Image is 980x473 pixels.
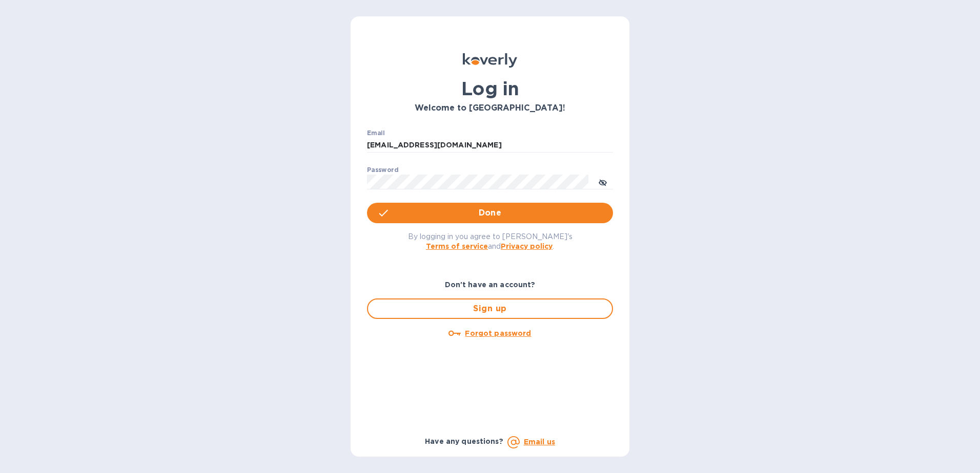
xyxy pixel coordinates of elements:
[376,303,604,315] span: Sign up
[425,437,503,445] b: Have any questions?
[367,103,613,113] h3: Welcome to [GEOGRAPHIC_DATA]!
[367,78,613,99] h1: Log in
[593,171,613,192] button: toggle password visibility
[465,329,531,337] u: Forgot password
[426,242,488,250] a: Terms of service
[367,167,398,173] label: Password
[408,232,573,250] span: By logging in you agree to [PERSON_NAME]'s and .
[501,242,553,250] a: Privacy policy
[367,130,385,136] label: Email
[367,298,613,319] button: Sign up
[524,438,555,446] a: Email us
[479,207,502,219] span: Done
[463,53,517,68] img: Koverly
[445,281,536,289] b: Don't have an account?
[367,203,613,223] button: Done
[367,138,613,153] input: Enter email address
